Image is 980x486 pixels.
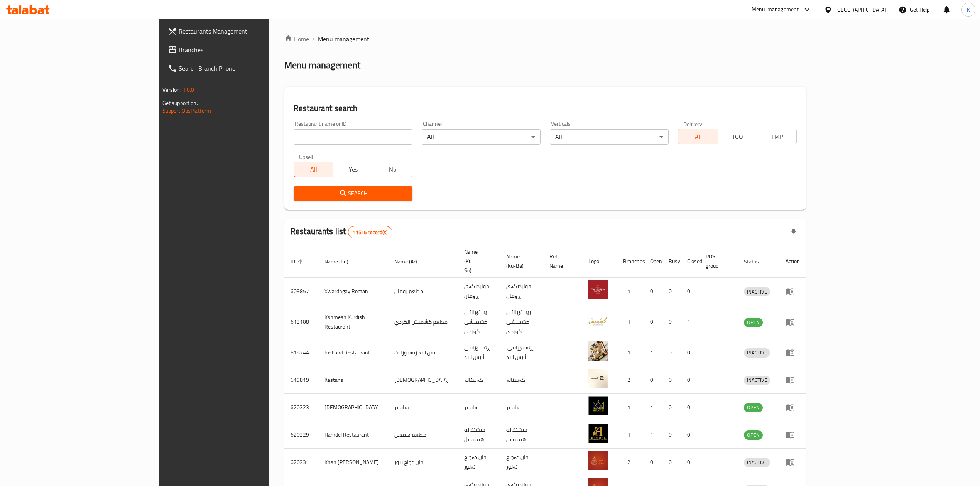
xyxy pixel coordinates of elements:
td: Kshmesh Kurdish Restaurant [318,305,388,339]
td: شانديز [388,394,458,421]
span: TMP [760,131,794,142]
span: Menu management [318,34,369,44]
div: Menu [786,375,800,385]
td: 0 [644,305,662,339]
th: Closed [681,245,700,278]
td: خان دەجاج تەنور [458,449,500,476]
td: 0 [644,366,662,394]
td: کەستانە [500,366,543,394]
td: شانديز [458,394,500,421]
img: Kastana [588,369,608,388]
span: K [967,5,970,14]
span: OPEN [744,403,763,412]
div: Menu [786,287,800,296]
div: All [422,129,541,145]
td: ڕێستۆرانتی ئایس لاند [458,339,500,366]
td: 0 [662,305,681,339]
td: 0 [662,394,681,421]
button: All [294,162,333,177]
img: Hamdel Restaurant [588,424,608,443]
button: Search [294,186,412,201]
td: 1 [644,421,662,449]
td: مطعم رومان [388,278,458,305]
td: 1 [617,421,644,449]
span: Name (Ar) [394,257,427,266]
span: POS group [706,252,728,270]
span: Search Branch Phone [179,64,316,73]
img: Xwardngay Roman [588,280,608,299]
td: 0 [662,339,681,366]
span: Ref. Name [549,252,573,270]
span: All [681,131,715,142]
span: 1.0.0 [182,85,194,95]
label: Delivery [683,121,703,127]
td: 2 [617,366,644,394]
img: Shandiz [588,396,608,415]
td: 0 [644,449,662,476]
span: Name (En) [324,257,358,266]
a: Search Branch Phone [162,59,322,78]
th: Logo [582,245,617,278]
td: [DEMOGRAPHIC_DATA] [318,394,388,421]
td: مطعم كشميش الكردي [388,305,458,339]
td: 0 [681,394,700,421]
th: Action [779,245,806,278]
a: Support.OpsPlatform [162,106,211,116]
td: شانديز [500,394,543,421]
div: Export file [784,223,803,241]
td: Xwardngay Roman [318,278,388,305]
span: INACTIVE [744,348,770,357]
td: خان دەجاج تەنور [500,449,543,476]
td: 0 [662,278,681,305]
div: Menu [786,457,800,467]
div: OPEN [744,318,763,327]
td: Ice Land Restaurant [318,339,388,366]
span: Name (Ku-So) [464,247,491,275]
div: Menu [786,403,800,412]
div: Menu [786,317,800,327]
td: جيشتخانه هه مديل [458,421,500,449]
td: 0 [681,366,700,394]
td: ايس لاند ريستورانت [388,339,458,366]
span: Branches [179,45,316,54]
span: Status [744,257,769,266]
h2: Menu management [284,59,360,71]
button: All [678,129,718,144]
td: خواردنگەی ڕۆمان [458,278,500,305]
td: خان دجاج تنور [388,449,458,476]
img: Kshmesh Kurdish Restaurant [588,311,608,330]
span: INACTIVE [744,376,770,385]
span: Search [300,189,406,198]
td: Khan [PERSON_NAME] [318,449,388,476]
td: Kastana [318,366,388,394]
span: Name (Ku-Ba) [506,252,534,270]
span: Restaurants Management [179,27,316,36]
td: .ڕێستۆرانتی ئایس لاند [500,339,543,366]
th: Open [644,245,662,278]
span: INACTIVE [744,287,770,296]
td: 0 [644,278,662,305]
input: Search for restaurant name or ID.. [294,129,412,145]
div: Menu-management [752,5,799,14]
td: [DEMOGRAPHIC_DATA] [388,366,458,394]
span: 11516 record(s) [348,229,392,236]
td: خواردنگەی ڕۆمان [500,278,543,305]
td: 1 [617,305,644,339]
td: رێستۆرانتی کشمیشى كوردى [500,305,543,339]
img: Ice Land Restaurant [588,341,608,361]
a: Branches [162,40,322,59]
td: 1 [617,278,644,305]
th: Busy [662,245,681,278]
label: Upsell [299,154,313,159]
div: INACTIVE [744,458,770,467]
div: Menu [786,430,800,439]
td: 1 [644,339,662,366]
div: Menu [786,348,800,357]
button: No [373,162,412,177]
td: 0 [662,366,681,394]
td: 0 [681,339,700,366]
